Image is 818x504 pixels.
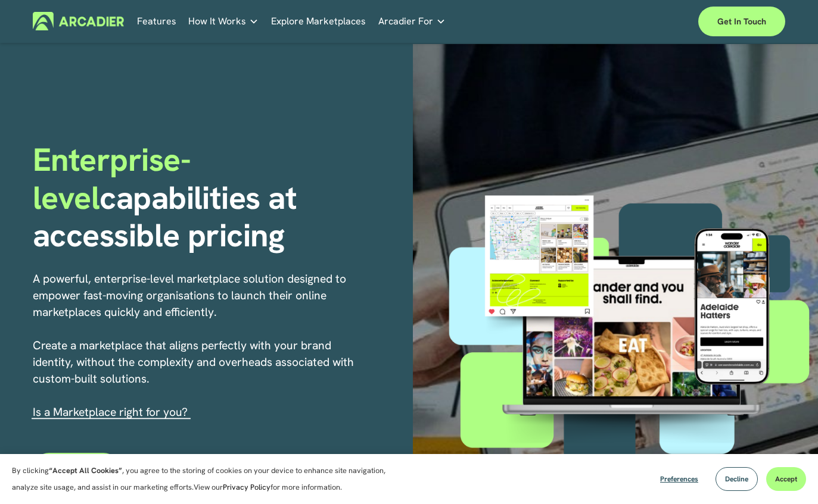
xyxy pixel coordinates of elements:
a: s a Marketplace right for you? [36,405,188,420]
strong: “Accept All Cookies” [49,465,122,475]
span: How It Works [188,13,246,30]
a: Contact Us [33,453,120,485]
strong: capabilities at accessible pricing [33,177,305,256]
a: Features [137,12,176,30]
span: Enterprise-level [33,139,191,218]
span: Preferences [660,474,698,484]
span: I [33,405,188,420]
img: Arcadier [33,12,124,30]
a: Get in touch [698,7,785,36]
a: Privacy Policy [223,482,270,492]
span: Decline [725,474,748,484]
p: By clicking , you agree to the storing of cookies on your device to enhance site navigation, anal... [12,462,399,496]
a: Explore Marketplaces [271,12,366,30]
span: Accept [775,474,797,484]
button: Preferences [651,467,707,491]
a: folder dropdown [188,12,259,30]
button: Accept [766,467,806,491]
p: A powerful, enterprise-level marketplace solution designed to empower fast-moving organisations t... [33,271,373,421]
span: Arcadier For [378,13,433,30]
button: Decline [716,467,758,491]
a: folder dropdown [378,12,446,30]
